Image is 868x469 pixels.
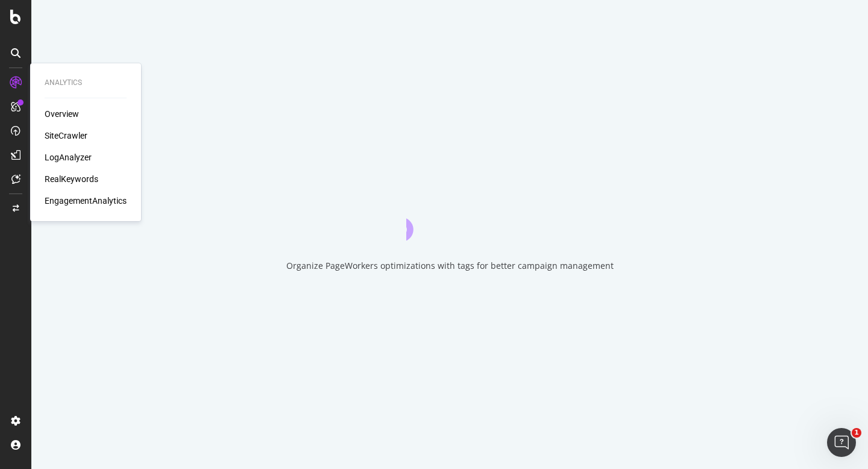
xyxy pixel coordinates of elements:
iframe: Intercom live chat [827,428,856,457]
a: RealKeywords [45,173,98,185]
a: LogAnalyzer [45,151,92,163]
div: animation [406,197,493,241]
div: Organize PageWorkers optimizations with tags for better campaign management [286,260,614,272]
a: Overview [45,108,79,120]
a: SiteCrawler [45,130,87,142]
a: EngagementAnalytics [45,195,127,207]
span: 1 [852,428,861,438]
div: Analytics [45,78,127,88]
